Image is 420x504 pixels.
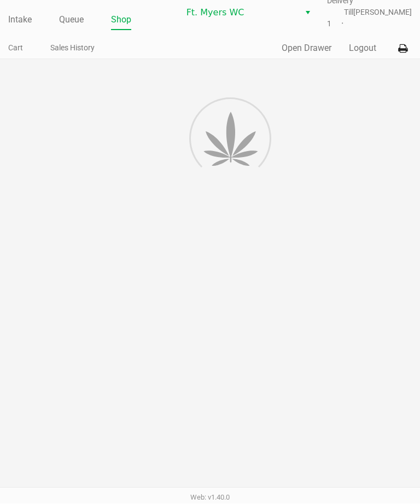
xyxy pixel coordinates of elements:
[111,13,131,28] a: Shop
[8,42,23,55] a: Cart
[300,3,316,23] button: Select
[59,13,84,28] a: Queue
[190,494,230,502] span: Web: v1.40.0
[353,7,412,19] span: [PERSON_NAME]
[8,13,32,28] a: Intake
[282,42,331,55] button: Open Drawer
[349,42,376,55] button: Logout
[186,7,293,20] span: Ft. Myers WC
[50,42,95,55] a: Sales History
